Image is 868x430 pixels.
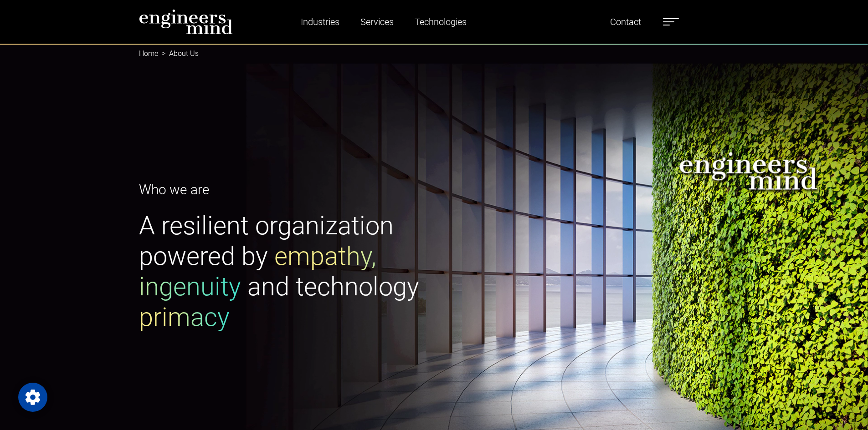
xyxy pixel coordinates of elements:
span: primacy [139,302,230,332]
li: About Us [158,48,199,59]
nav: breadcrumb [139,44,729,64]
a: Services [357,11,397,32]
h1: A resilient organization powered by and technology [139,211,429,333]
a: Technologies [411,11,470,32]
p: Who we are [139,179,429,200]
a: Home [139,49,158,58]
span: empathy, ingenuity [139,241,376,302]
img: logo [139,9,233,35]
a: Contact [606,11,645,32]
a: Industries [297,11,343,32]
